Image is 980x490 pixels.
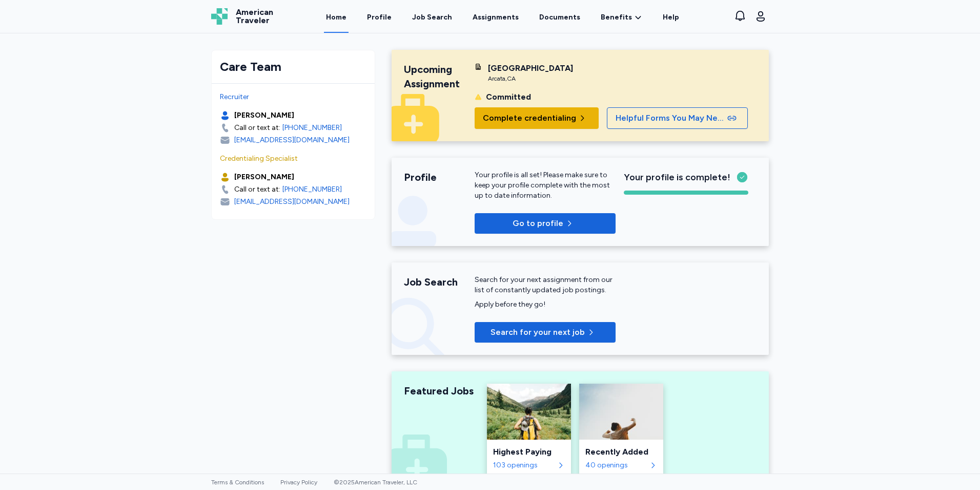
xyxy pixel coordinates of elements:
[486,91,531,103] div: Committed
[404,62,475,91] div: Upcoming Assignment
[475,275,616,295] div: Search for your next assignment from our list of constantly updated job postings.
[624,170,730,184] span: Your profile is complete!
[579,384,663,477] a: Recently AddedRecently Added40 openings
[220,59,366,75] div: Care Team
[282,123,342,133] a: [PHONE_NUMBER]
[404,384,475,398] div: Featured Jobs
[513,217,563,230] p: Go to profile
[601,12,632,23] span: Benefits
[607,107,748,129] button: Helpful Forms You May Need
[491,326,585,338] span: Search for your next job
[579,384,663,440] img: Recently Added
[487,384,571,477] a: Highest PayingHighest Paying103 openings
[234,184,280,195] div: Call or text at:
[404,275,475,289] div: Job Search
[234,197,350,207] div: [EMAIL_ADDRESS][DOMAIN_NAME]
[475,299,616,310] div: Apply before they go!
[324,1,349,33] a: Home
[601,12,642,23] a: Benefits
[488,74,573,83] div: Arcata , CA
[234,123,280,133] div: Call or text at:
[404,170,475,184] div: Profile
[282,184,342,195] a: [PHONE_NUMBER]
[483,112,576,124] span: Complete credentialing
[234,110,294,121] div: [PERSON_NAME]
[475,107,599,129] button: Complete credentialing
[220,92,366,102] div: Recruiter
[487,384,571,440] img: Highest Paying
[616,112,725,124] span: Helpful Forms You May Need
[234,135,350,145] div: [EMAIL_ADDRESS][DOMAIN_NAME]
[475,322,616,343] button: Search for your next job
[220,154,366,164] div: Credentialing Specialist
[412,12,452,23] div: Job Search
[493,460,555,470] div: 103 openings
[334,479,417,486] span: © 2025 American Traveler, LLC
[236,8,273,25] span: American Traveler
[475,170,616,201] p: Your profile is all set! Please make sure to keep your profile complete with the most up to date ...
[475,213,616,234] button: Go to profile
[234,172,294,182] div: [PERSON_NAME]
[280,479,317,486] a: Privacy Policy
[585,460,647,470] div: 40 openings
[211,8,228,25] img: Logo
[493,446,565,458] div: Highest Paying
[211,479,264,486] a: Terms & Conditions
[585,446,657,458] div: Recently Added
[488,62,573,74] div: [GEOGRAPHIC_DATA]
